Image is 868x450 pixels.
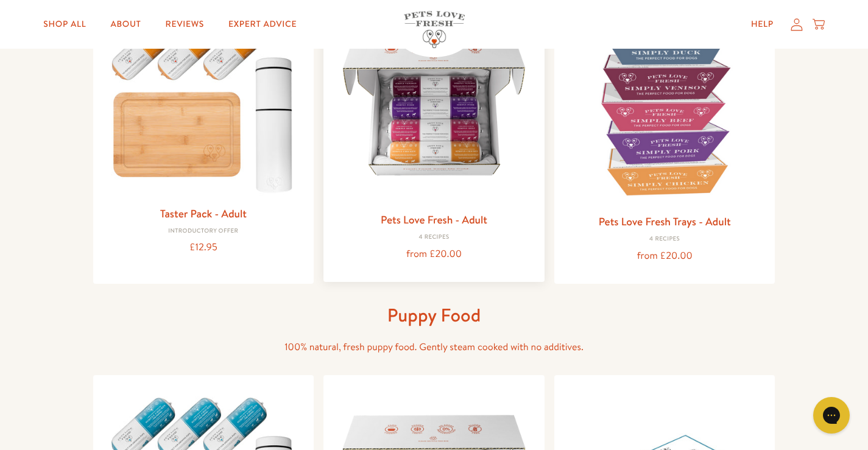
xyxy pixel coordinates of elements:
div: from £20.00 [564,248,766,264]
div: from £20.00 [333,246,535,262]
a: Help [741,12,783,37]
div: Introductory Offer [103,228,305,235]
div: £12.95 [103,239,305,256]
a: Shop All [34,12,96,37]
a: Pets Love Fresh - Adult [381,212,487,227]
img: Pets Love Fresh Trays - Adult [564,6,766,208]
a: Reviews [156,12,214,37]
div: 4 Recipes [564,236,766,243]
img: Pets Love Fresh - Adult [333,4,535,206]
div: 4 Recipes [333,234,535,241]
a: Taster Pack - Adult [160,206,247,221]
img: Taster Pack - Adult [103,6,305,199]
img: Pets Love Fresh [404,11,465,48]
a: Pets Love Fresh Trays - Adult [599,214,731,229]
a: Expert Advice [219,12,306,37]
h1: Puppy Food [239,303,629,327]
span: 100% natural, fresh puppy food. Gently steam cooked with no additives. [284,340,584,354]
iframe: Gorgias live chat messenger [807,393,856,438]
a: About [101,12,150,37]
